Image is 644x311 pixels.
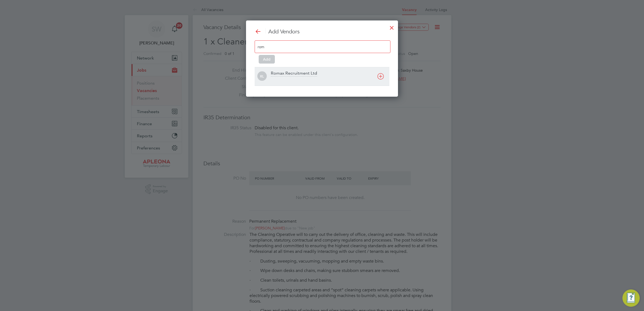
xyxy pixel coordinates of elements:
[257,72,267,81] span: RL
[271,71,317,76] div: Romax Recruitment Ltd
[255,28,389,35] h3: Add Vendors
[259,55,275,64] button: Add
[258,43,291,50] input: Search vendors...
[622,289,640,307] button: Engage Resource Center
